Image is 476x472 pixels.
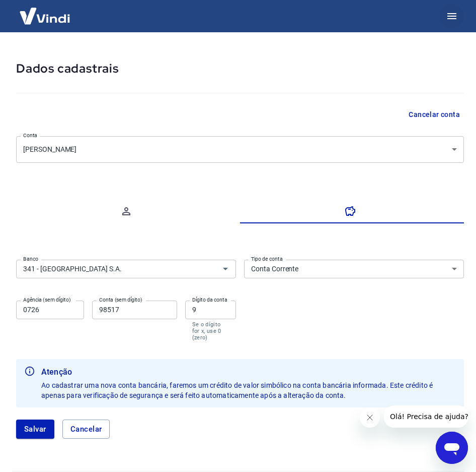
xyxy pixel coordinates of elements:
button: Salvar [16,420,54,439]
div: [PERSON_NAME] [16,136,464,163]
img: Vindi [12,1,77,31]
iframe: Fechar mensagem [360,407,380,428]
iframe: Botão para abrir a janela de mensagens [436,432,468,464]
button: Cancelar conta [405,105,464,124]
span: Olá! Precisa de ajuda? [6,7,85,15]
iframe: Mensagem da empresa [384,405,468,428]
label: Conta [23,132,37,139]
button: Abrir [218,262,232,276]
b: Atenção [41,366,456,378]
label: Banco [23,255,38,263]
label: Dígito da conta [192,296,227,304]
span: Ao cadastrar uma nova conta bancária, faremos um crédito de valor simbólico na conta bancária inf... [41,381,434,399]
label: Tipo de conta [251,255,283,263]
button: Cancelar [62,420,110,439]
p: Se o dígito for x, use 0 (zero) [192,321,229,341]
h5: Dados cadastrais [16,61,464,77]
label: Agência (sem dígito) [23,296,71,304]
label: Conta (sem dígito) [99,296,142,304]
